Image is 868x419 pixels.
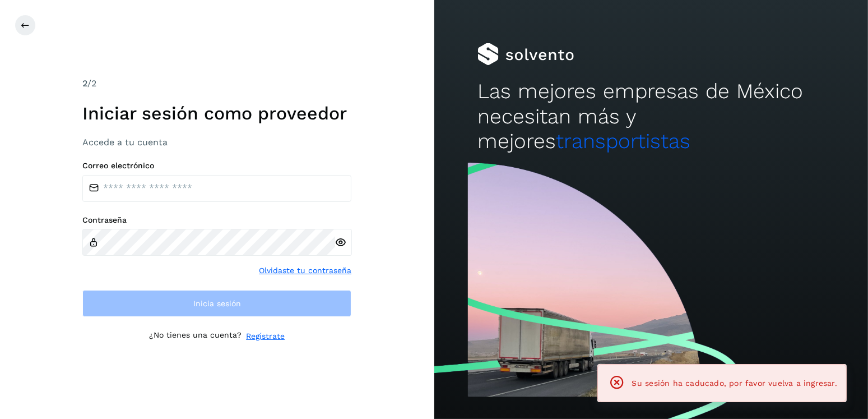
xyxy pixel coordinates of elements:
[259,265,351,277] a: Olvidaste tu contraseña
[82,137,351,148] h3: Accede a tu cuenta
[82,103,351,124] h1: Iniciar sesión como proveedor
[82,77,351,90] div: /2
[246,330,285,342] a: Regístrate
[82,215,351,225] label: Contraseña
[477,79,825,154] h2: Las mejores empresas de México necesitan más y mejores
[149,330,242,342] p: ¿No tienes una cuenta?
[632,379,837,388] span: Su sesión ha caducado, por favor vuelva a ingresar.
[82,161,351,171] label: Correo electrónico
[82,78,87,89] span: 2
[556,129,690,153] span: transportistas
[193,300,241,307] span: Inicia sesión
[82,290,351,317] button: Inicia sesión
